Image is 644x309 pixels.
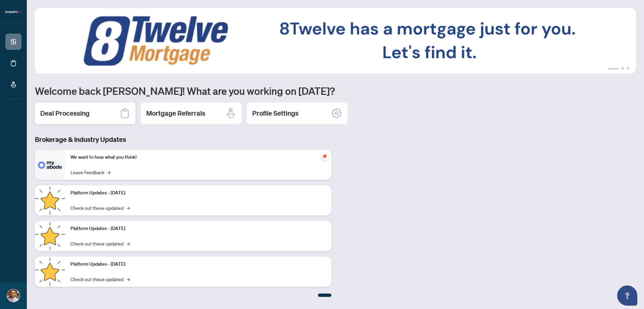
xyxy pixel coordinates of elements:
span: pushpin [321,152,329,160]
p: Platform Updates - [DATE] [70,189,326,197]
span: → [126,204,130,211]
button: Open asap [617,285,637,306]
button: 3 [627,67,629,70]
p: Platform Updates - [DATE] [70,225,326,232]
p: Platform Updates - [DATE] [70,261,326,268]
h3: Brokerage & Industry Updates [35,135,331,144]
button: 2 [621,67,624,70]
img: Platform Updates - July 21, 2025 [35,185,65,216]
h1: Welcome back [PERSON_NAME]! What are you working on [DATE]? [35,84,636,97]
span: → [126,275,130,283]
button: 1 [608,67,619,70]
a: Leave Feedback→ [70,168,110,176]
a: Check out these updates!→ [70,204,130,211]
h2: Profile Settings [252,109,299,118]
img: We want to hear what you think! [35,150,65,180]
h2: Deal Processing [40,109,90,118]
img: Platform Updates - July 8, 2025 [35,221,65,251]
a: Check out these updates!→ [70,275,130,283]
a: Check out these updates!→ [70,240,130,247]
img: logo [5,10,21,14]
span: → [107,168,110,176]
p: We want to hear what you think! [70,154,326,161]
img: Profile Icon [7,289,20,302]
img: Slide 0 [35,8,636,74]
img: Platform Updates - June 23, 2025 [35,257,65,287]
span: → [126,240,130,247]
h2: Mortgage Referrals [146,109,205,118]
